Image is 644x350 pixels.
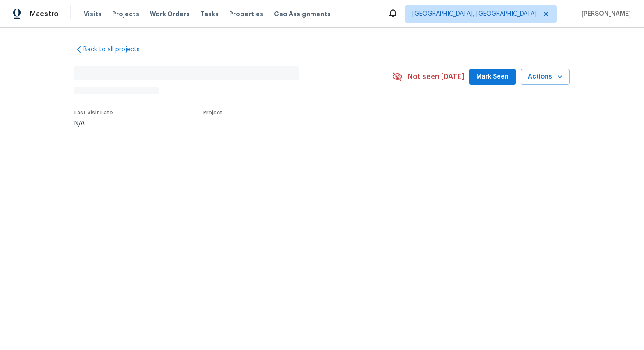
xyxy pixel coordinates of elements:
button: Mark Seen [469,69,516,85]
span: Last Visit Date [74,110,113,115]
span: Not seen [DATE] [408,72,464,81]
span: Properties [229,10,263,18]
span: [GEOGRAPHIC_DATA], [GEOGRAPHIC_DATA] [412,10,537,18]
span: Tasks [200,11,219,17]
div: ... [203,121,372,127]
span: Geo Assignments [274,10,331,18]
div: N/A [74,121,113,127]
button: Actions [521,69,570,85]
span: Maestro [30,10,59,18]
span: Visits [84,10,102,18]
a: Back to all projects [74,45,159,54]
span: Actions [528,71,563,82]
span: Mark Seen [476,71,509,82]
span: [PERSON_NAME] [578,10,631,18]
span: Project [203,110,223,115]
span: Work Orders [150,10,190,18]
span: Projects [112,10,139,18]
